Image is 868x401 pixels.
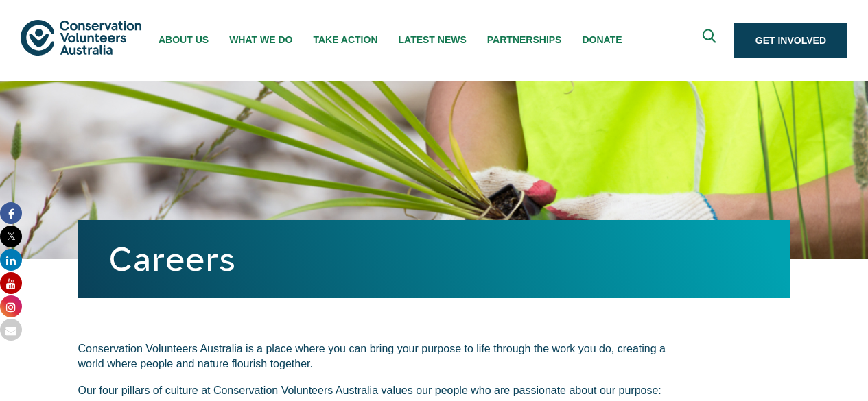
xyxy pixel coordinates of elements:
p: Our four pillars of culture at Conservation Volunteers Australia values our people who are passio... [78,383,667,398]
span: Expand search box [702,29,719,52]
span: What We Do [229,34,292,45]
span: Donate [582,34,622,45]
span: Partnerships [487,34,562,45]
span: About Us [159,34,209,45]
p: Conservation Volunteers Australia is a place where you can bring your purpose to life through the... [78,341,667,372]
button: Expand search box Close search box [694,24,727,57]
span: Take Action [313,34,377,45]
img: logo.svg [21,20,141,55]
a: Get Involved [734,23,847,58]
h1: Careers [108,241,760,278]
span: Latest News [399,34,467,45]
